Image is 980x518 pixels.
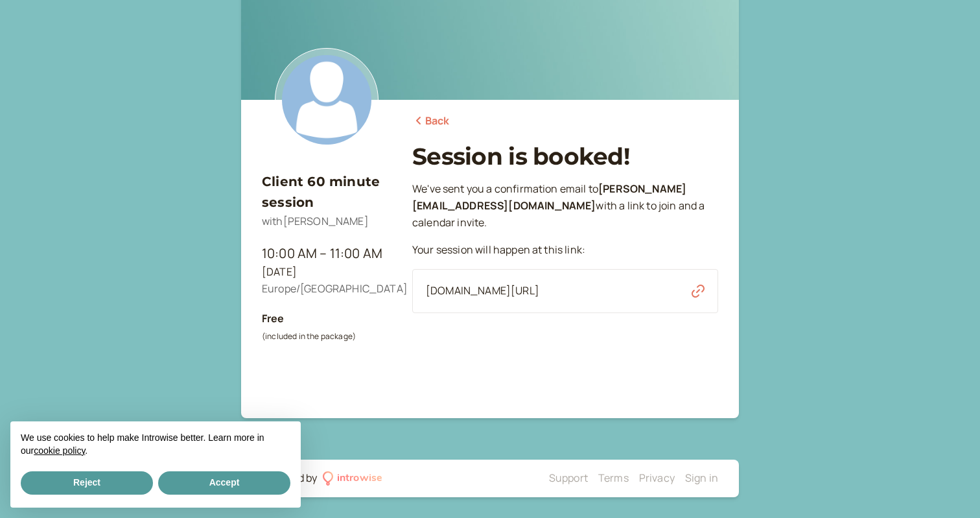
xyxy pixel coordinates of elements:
a: Privacy [639,471,675,485]
span: with [PERSON_NAME] [262,214,369,228]
a: Back [412,113,450,130]
a: cookie policy [34,445,85,456]
button: Reject [21,471,153,495]
div: Europe/[GEOGRAPHIC_DATA] [262,281,391,298]
div: 10:00 AM – 11:00 AM [262,243,391,264]
a: Sign in [685,471,718,485]
h1: Session is booked! [412,143,718,171]
div: introwise [337,470,382,487]
a: introwise [323,470,383,487]
h3: Client 60 minute session [262,171,391,213]
p: We ' ve sent you a confirmation email to with a link to join and a calendar invite. [412,181,718,231]
p: Your session will happen at this link: [412,242,718,259]
b: Free [262,311,285,325]
a: Support [549,471,588,485]
div: We use cookies to help make Introwise better. Learn more in our . [10,421,301,469]
span: [DOMAIN_NAME][URL] [426,283,539,300]
div: Powered by [262,470,318,487]
button: Accept [158,471,290,495]
small: (included in the package) [262,331,356,342]
div: [DATE] [262,264,391,281]
a: Terms [598,471,629,485]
